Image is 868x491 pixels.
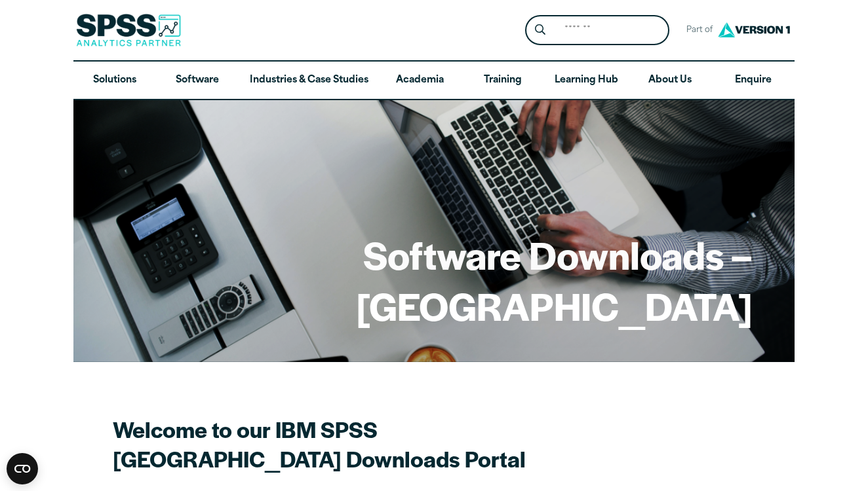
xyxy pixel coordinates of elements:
a: Training [462,62,544,100]
a: Academia [379,62,462,100]
a: Industries & Case Studies [239,62,379,100]
form: Site Header Search Form [525,15,669,46]
a: Solutions [73,62,156,100]
span: Part of [680,21,715,40]
a: Learning Hub [544,62,629,100]
img: SPSS Analytics Partner [76,14,181,46]
h2: Welcome to our IBM SPSS [GEOGRAPHIC_DATA] Downloads Portal [113,414,572,473]
a: About Us [629,62,711,100]
a: Software [156,62,239,100]
button: Search magnifying glass icon [528,18,553,43]
img: Version1 Logo [715,18,793,42]
svg: Search magnifying glass icon [535,24,545,35]
button: Open CMP widget [7,453,38,484]
nav: Desktop version of site main menu [73,62,795,100]
a: Enquire [712,62,795,100]
h1: Software Downloads – [GEOGRAPHIC_DATA] [115,229,753,331]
